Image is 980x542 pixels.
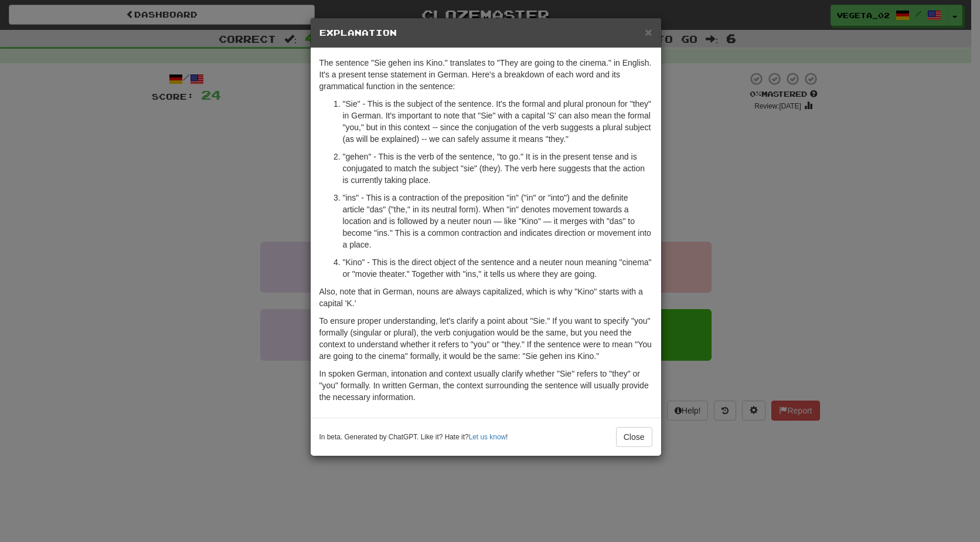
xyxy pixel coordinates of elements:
[469,433,506,441] a: Let us know
[343,98,652,145] p: "Sie" - This is the subject of the sentence. It's the formal and plural pronoun for "they" in Ger...
[319,286,652,309] p: Also, note that in German, nouns are always capitalized, which is why "Kino" starts with a capita...
[319,27,652,39] h5: Explanation
[319,368,652,403] p: In spoken German, intonation and context usually clarify whether "Sie" refers to "they" or "you" ...
[343,256,652,280] p: "Kino" - This is the direct object of the sentence and a neuter noun meaning "cinema" or "movie t...
[319,57,652,92] p: The sentence "Sie gehen ins Kino." translates to "They are going to the cinema." in English. It's...
[319,315,652,362] p: To ensure proper understanding, let's clarify a point about "Sie." If you want to specify "you" f...
[645,25,652,39] span: ×
[616,427,652,447] button: Close
[319,432,508,442] small: In beta. Generated by ChatGPT. Like it? Hate it? !
[645,26,652,38] button: Close
[343,192,652,250] p: "ins" - This is a contraction of the preposition "in" ("in" or "into") and the definite article "...
[343,151,652,186] p: "gehen" - This is the verb of the sentence, "to go." It is in the present tense and is conjugated...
